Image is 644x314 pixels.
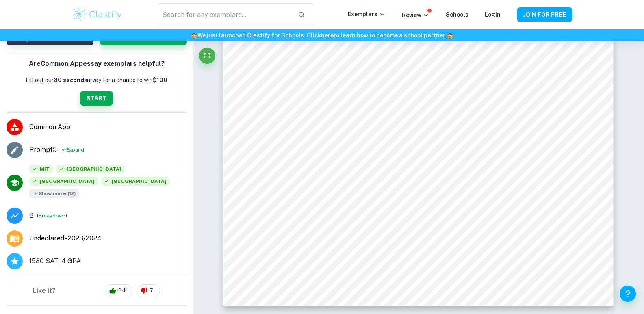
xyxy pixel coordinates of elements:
[29,145,57,155] a: Prompt5
[321,32,334,39] a: here
[153,77,167,83] strong: $100
[446,11,468,18] a: Schools
[485,11,501,18] a: Login
[191,32,197,39] span: 🏫
[29,189,79,198] span: Show more ( 12 )
[29,177,98,189] div: Accepted: Stanford University
[447,32,453,39] span: 🏫
[29,234,108,243] a: Major and Application Year
[72,6,124,23] img: Clastify logo
[33,286,56,296] h6: Like it?
[105,284,132,297] div: 34
[60,145,84,155] button: Expand
[620,286,636,302] button: Help and Feedback
[402,11,429,19] p: Review
[29,177,98,186] span: [GEOGRAPHIC_DATA]
[80,91,113,106] button: START
[37,212,67,219] span: ( )
[29,234,102,243] span: Undeclared - 2023/2024
[101,177,170,186] span: [GEOGRAPHIC_DATA]
[199,48,215,64] button: Fullscreen
[137,284,160,297] div: 7
[29,256,81,266] span: 1580 SAT; 4 GPA
[101,177,170,189] div: Accepted: Cornell University
[29,122,187,132] span: Common App
[2,31,642,40] h6: We just launched Clastify for Schools. Click to learn how to become a school partner.
[39,212,65,219] button: Breakdown
[29,145,57,155] span: Prompt 5
[29,211,34,221] p: Grade
[29,165,53,173] span: MIT
[56,165,125,173] span: [GEOGRAPHIC_DATA]
[29,165,53,177] div: Accepted: Massachusetts Institute of Technology
[54,77,84,83] b: 30 second
[56,165,125,177] div: Accepted: Harvard University
[145,287,158,295] span: 7
[26,76,167,84] p: Fill out our survey for a chance to win
[157,3,291,26] input: Search for any exemplars...
[348,10,386,19] p: Exemplars
[114,287,130,295] span: 34
[66,146,84,154] span: Expand
[29,59,165,69] h6: Are Common App essay exemplars helpful?
[517,7,572,22] button: JOIN FOR FREE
